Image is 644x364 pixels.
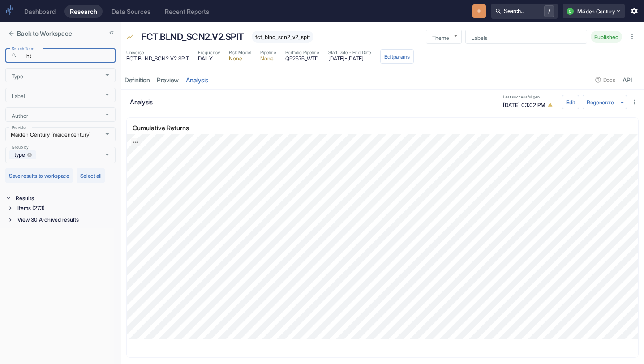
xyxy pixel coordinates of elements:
[24,8,56,15] div: Dashboard
[17,29,72,38] p: Back to Workspace
[583,95,618,109] button: Regenerate
[562,95,579,109] button: config
[229,49,251,56] span: Risk Model
[11,151,29,158] span: type
[14,193,116,203] div: Results
[491,4,558,19] button: Search.../
[472,4,486,18] button: New Resource
[563,4,625,18] button: QMaiden Century
[592,73,618,87] button: Docs
[567,8,574,15] div: Q
[125,76,150,84] div: Definition
[503,100,555,109] span: [DATE] 03:02 PM
[591,34,622,40] span: Published
[229,56,251,61] span: None
[159,5,215,18] a: Recent Reports
[198,56,220,61] span: DAILY
[106,27,117,39] button: Collapse Sidebar
[126,33,133,42] span: Signal
[139,28,246,46] div: FCT.BLND_SCN2.V2.SPIT
[165,8,209,15] div: Recent Reports
[19,5,61,18] a: Dashboard
[141,30,244,43] p: FCT.BLND_SCN2.V2.SPIT
[131,138,141,146] a: Export; Press ENTER to open
[5,28,17,39] button: close
[102,90,112,100] button: Open
[623,76,632,84] div: API
[12,124,27,130] label: Provider
[64,5,103,18] a: Research
[260,56,276,61] span: None
[182,71,212,89] a: analysis
[126,49,189,56] span: Universe
[198,49,220,56] span: Frequency
[380,49,414,64] button: Editparams
[12,46,34,51] label: Search Term
[133,123,203,133] p: Cumulative Returns
[16,203,116,213] div: Items (273)
[126,56,189,61] span: FCT.BLND_SCN2.V2.SPIT
[328,56,371,61] span: [DATE] - [DATE]
[260,49,276,56] span: Pipeline
[328,49,371,56] span: Start Date - End Date
[70,8,97,15] div: Research
[503,95,555,99] span: Last successful gen.
[285,49,319,56] span: Portfolio Pipeline
[16,215,116,225] div: View 30 Archived results
[102,150,112,160] button: Open
[130,98,498,106] h6: analysis
[102,70,112,80] button: Open
[106,5,156,18] a: Data Sources
[252,34,313,40] span: fct_blnd_scn2_v2_spit
[153,71,182,89] a: preview
[102,129,112,139] button: Open
[12,144,29,150] label: Group by
[121,71,644,89] div: resource tabs
[285,56,319,61] span: QP2575_WTD
[9,150,36,159] div: type
[5,168,73,183] button: Save results to workspace
[102,109,112,120] button: Open
[112,8,150,15] div: Data Sources
[77,168,105,183] button: Select all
